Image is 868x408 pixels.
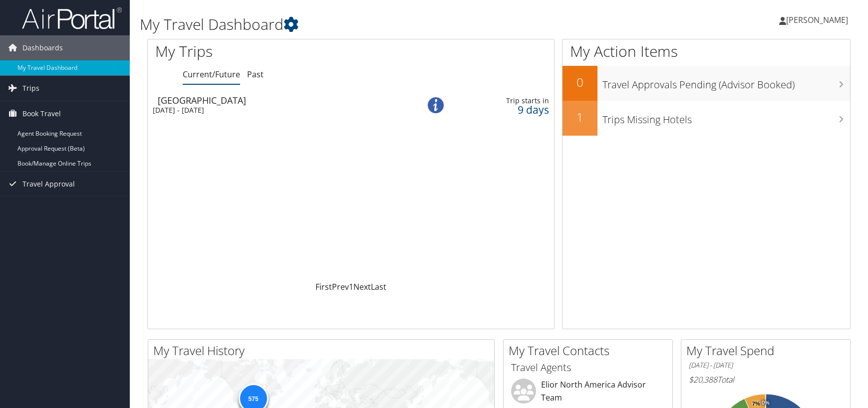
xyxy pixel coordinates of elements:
span: Travel Approval [22,172,75,197]
h2: 1 [563,109,597,126]
h2: My Travel History [153,342,494,359]
h1: My Travel Dashboard [140,14,618,35]
h1: My Action Items [563,41,850,62]
span: [PERSON_NAME] [786,14,848,25]
a: First [315,281,332,292]
a: Past [247,69,264,80]
div: 9 days [465,105,549,114]
img: alert-flat-solid-info.png [428,97,444,113]
a: Next [353,281,371,292]
span: Book Travel [22,101,61,126]
tspan: 0% [762,400,770,406]
a: 1Trips Missing Hotels [563,101,850,136]
h2: 0 [563,74,597,91]
h3: Travel Approvals Pending (Advisor Booked) [602,73,850,92]
h6: [DATE] - [DATE] [689,361,843,370]
h1: My Trips [155,41,377,62]
h3: Travel Agents [511,361,665,375]
a: 1 [349,281,353,292]
img: airportal-logo.png [22,6,122,30]
h6: Total [689,374,843,385]
span: Trips [22,76,39,101]
h2: My Travel Spend [686,342,850,359]
div: [GEOGRAPHIC_DATA] [158,96,403,105]
span: Dashboards [22,35,63,60]
div: [DATE] - [DATE] [153,106,398,115]
a: Prev [332,281,349,292]
a: [PERSON_NAME] [779,5,858,35]
tspan: 7% [752,401,760,407]
a: 0Travel Approvals Pending (Advisor Booked) [563,66,850,101]
span: $20,388 [689,374,717,385]
h3: Trips Missing Hotels [602,108,850,127]
a: Last [371,281,386,292]
div: Trip starts in [465,96,549,105]
a: Current/Future [183,69,240,80]
h2: My Travel Contacts [509,342,672,359]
